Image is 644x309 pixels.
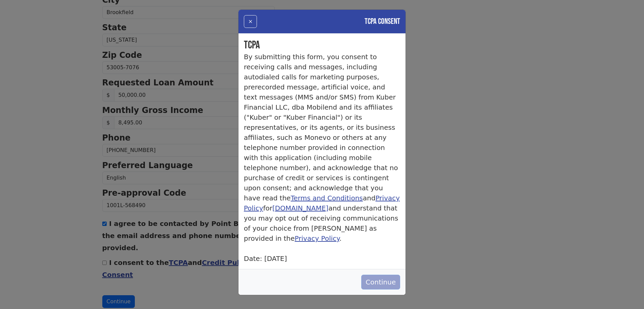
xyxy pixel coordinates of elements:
p: By submitting this form, you consent to receiving calls and messages, including autodialed calls ... [244,52,400,243]
p1: Date: [DATE] [244,255,287,263]
a: Privacy Policy [295,234,339,242]
bold: TCPA [244,39,260,52]
a: [DOMAIN_NAME] [272,204,328,212]
button: Continue [361,275,400,289]
a: Privacy Policy [244,194,400,212]
button: × [244,15,257,28]
a: Terms and Conditions [291,194,363,202]
h4: TCPA Consent [365,15,400,28]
